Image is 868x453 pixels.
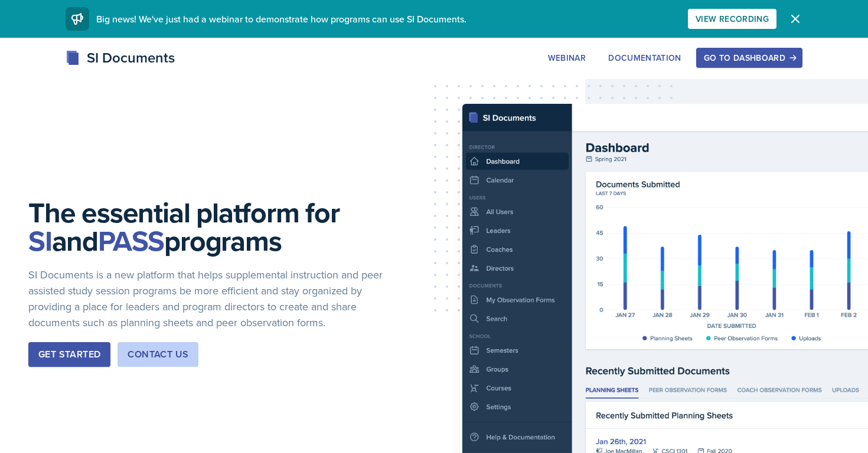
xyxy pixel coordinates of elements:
button: Webinar [540,48,593,68]
div: Documentation [608,53,681,63]
div: Get Started [38,347,100,362]
span: Big news! We've just had a webinar to demonstrate how programs can use SI Documents. [96,12,466,25]
button: View Recording [688,9,776,29]
button: Contact Us [118,342,198,367]
button: Documentation [601,48,689,68]
div: View Recording [696,14,769,24]
div: Contact Us [128,347,188,362]
div: SI Documents [66,47,175,68]
button: Get Started [28,342,110,367]
button: Go to Dashboard [696,48,802,68]
div: Webinar [548,53,586,63]
div: Go to Dashboard [704,53,795,63]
